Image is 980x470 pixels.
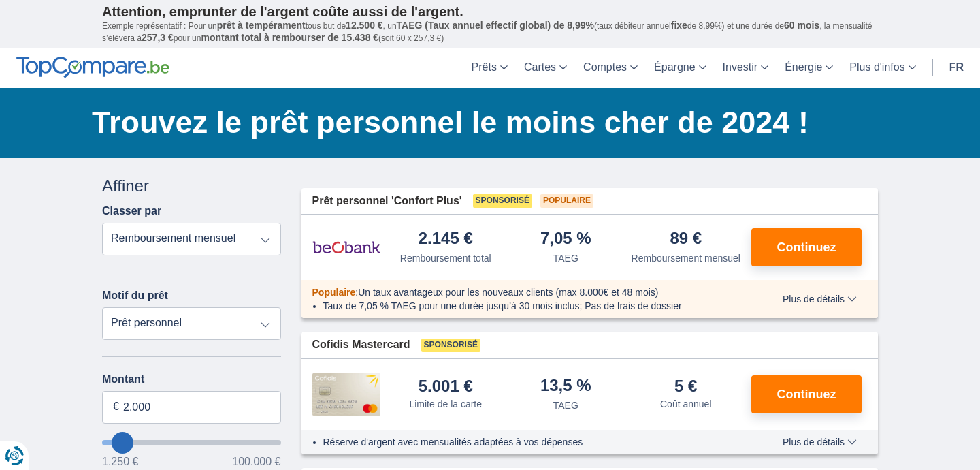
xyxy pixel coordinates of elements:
span: Continuez [777,241,836,253]
span: 257,3 € [142,32,174,43]
span: Plus de détails [783,294,857,304]
div: Coût annuel [660,397,712,411]
div: 13,5 % [540,377,591,396]
span: 100.000 € [232,456,280,467]
div: 5 € [674,378,697,394]
a: Comptes [575,48,646,88]
div: Limite de la carte [409,397,482,411]
div: 7,05 % [540,230,591,249]
div: Remboursement total [400,251,491,265]
span: € [113,399,119,415]
span: Continuez [777,388,836,401]
a: Investir [715,48,777,88]
label: Classer par [102,205,161,217]
div: 5.001 € [419,378,473,394]
a: Épargne [646,48,715,88]
div: TAEG [553,398,578,412]
p: Attention, emprunter de l'argent coûte aussi de l'argent. [102,3,878,20]
span: Cofidis Mastercard [312,337,410,353]
span: fixe [671,20,687,31]
span: Plus de détails [783,437,857,447]
div: TAEG [553,251,578,265]
input: wantToBorrow [102,440,281,445]
label: Montant [102,373,281,386]
a: fr [941,48,972,88]
div: : [301,285,754,299]
div: 89 € [670,230,702,249]
span: Populaire [540,194,593,208]
a: Énergie [777,48,841,88]
span: 60 mois [784,20,819,31]
a: Plus d'infos [841,48,924,88]
label: Motif du prêt [102,289,168,302]
span: Sponsorisé [473,194,532,208]
div: Affiner [102,174,281,198]
span: prêt à tempérament [217,20,306,31]
span: Un taux avantageux pour les nouveaux clients (max 8.000€ et 48 mois) [358,287,658,298]
a: Cartes [516,48,575,88]
button: Plus de détails [772,437,867,448]
span: Prêt personnel 'Confort Plus' [312,193,462,209]
img: pret personnel Cofidis CC [312,373,380,416]
span: 12.500 € [346,20,383,31]
img: pret personnel Beobank [312,230,380,264]
button: Plus de détails [772,294,867,304]
span: montant total à rembourser de 15.438 € [201,32,378,43]
button: Continuez [751,375,862,413]
span: TAEG (Taux annuel effectif global) de 8,99% [397,20,594,31]
div: Remboursement mensuel [632,251,740,265]
a: Prêts [463,48,516,88]
p: Exemple représentatif : Pour un tous but de , un (taux débiteur annuel de 8,99%) et une durée de ... [102,20,878,44]
li: Taux de 7,05 % TAEG pour une durée jusqu’à 30 mois inclus; Pas de frais de dossier [323,299,743,313]
span: Populaire [312,287,356,298]
div: 2.145 € [419,230,473,249]
span: 1.250 € [102,456,138,467]
img: TopCompare [16,57,169,78]
h1: Trouvez le prêt personnel le moins cher de 2024 ! [92,101,878,144]
button: Continuez [751,228,862,266]
li: Réserve d'argent avec mensualités adaptées à vos dépenses [323,435,743,449]
span: Sponsorisé [421,339,480,352]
